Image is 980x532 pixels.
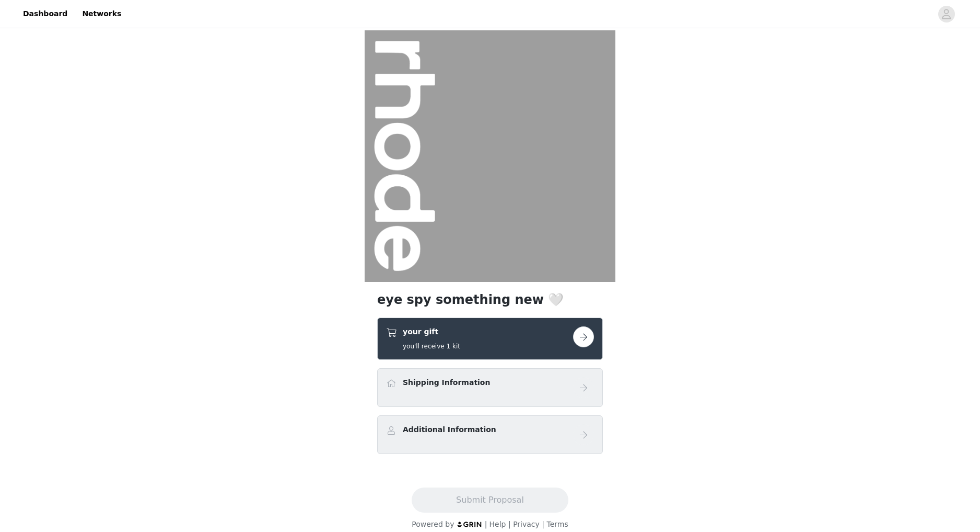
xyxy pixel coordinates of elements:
div: avatar [941,6,951,22]
span: | [508,520,511,528]
button: Submit Proposal [412,488,568,513]
div: your gift [377,318,603,360]
h4: Shipping Information [403,377,490,388]
a: Help [489,520,506,528]
a: Dashboard [17,2,74,26]
span: | [485,520,487,528]
h5: you'll receive 1 kit [403,342,460,351]
img: logo [457,521,483,528]
a: Networks [76,2,127,26]
div: Additional Information [377,415,603,454]
h4: Additional Information [403,424,496,435]
a: Terms [546,520,568,528]
span: | [542,520,544,528]
a: Privacy [513,520,540,528]
img: campaign image [365,30,615,282]
div: Shipping Information [377,368,603,407]
h1: eye spy something new 🤍 [377,290,603,309]
span: Powered by [412,520,454,528]
h4: your gift [403,326,460,337]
